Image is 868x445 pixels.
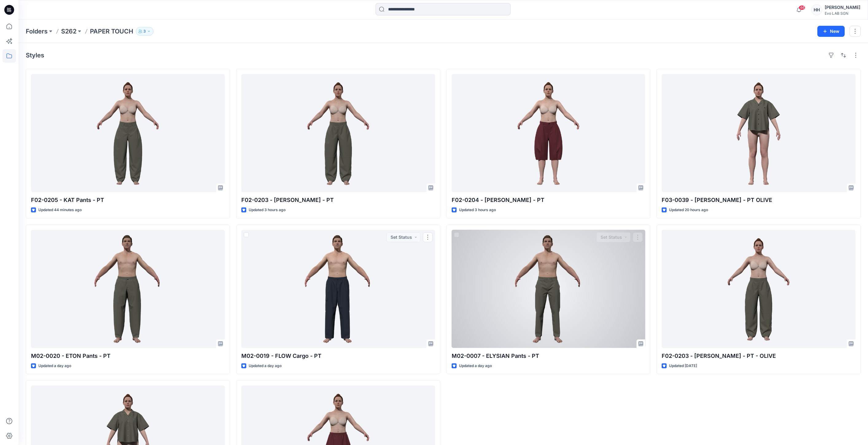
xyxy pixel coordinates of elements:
p: F02-0205 - KAT Pants - PT [31,196,225,204]
p: M02-0007 - ELYSIAN Pants - PT [452,352,645,360]
div: HH [811,4,822,15]
a: M02-0020 - ETON Pants - PT [31,230,225,348]
a: F02-0204 - JENNY Shoulotte - PT [452,74,645,192]
span: 46 [799,5,805,10]
h4: Styles [26,52,44,59]
p: Updated a day ago [459,363,492,369]
p: F02-0204 - [PERSON_NAME] - PT [452,196,645,204]
p: Updated 44 minutes ago [38,207,82,213]
a: M02-0007 - ELYSIAN Pants - PT [452,230,645,348]
a: M02-0019 - FLOW Cargo - PT [241,230,435,348]
p: M02-0019 - FLOW Cargo - PT [241,352,435,360]
p: Updated 3 hours ago [459,207,496,213]
a: F02-0203 - JENNY Pants - PT [241,74,435,192]
p: F03-0039 - [PERSON_NAME] - PT OLIVE [662,196,855,204]
p: Updated a day ago [249,363,282,369]
p: Updated [DATE] [669,363,697,369]
a: Folders [26,27,48,36]
p: F02-0203 - [PERSON_NAME] - PT - OLIVE [662,352,855,360]
p: 3 [143,28,146,35]
p: M02-0020 - ETON Pants - PT [31,352,225,360]
button: New [817,26,845,37]
div: Evo LAB SGN [825,11,860,16]
a: F03-0039 - DANI Shirt - PT OLIVE [662,74,855,192]
p: F02-0203 - [PERSON_NAME] - PT [241,196,435,204]
button: 3 [136,27,154,36]
a: F02-0205 - KAT Pants - PT [31,74,225,192]
a: F02-0203 - JENNY Pants - PT - OLIVE [662,230,855,348]
a: S262 [61,27,76,36]
p: Updated 20 hours ago [669,207,708,213]
p: Updated 3 hours ago [249,207,286,213]
p: Updated a day ago [38,363,71,369]
div: [PERSON_NAME] [825,4,860,11]
p: PAPER TOUCH [90,27,133,36]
